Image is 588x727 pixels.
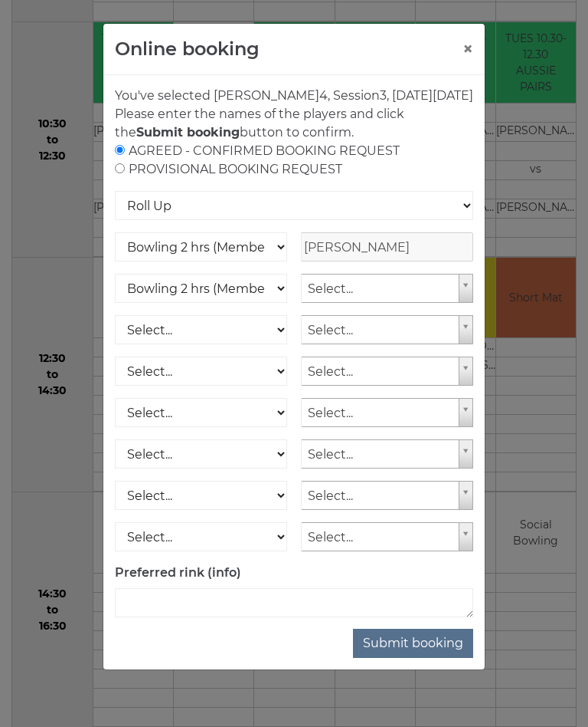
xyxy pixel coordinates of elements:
[308,440,452,469] span: Select...
[115,35,260,63] h4: Online booking
[301,315,473,344] a: Select...
[115,142,473,179] div: AGREED - CONFIRMED BOOKING REQUEST PROVISIONAL BOOKING REQUEST
[301,481,473,510] a: Select...
[308,399,452,428] span: Select...
[462,40,473,58] button: ×
[115,87,473,105] p: You've selected [PERSON_NAME] , Session , [DATE][DATE]
[301,522,473,551] a: Select...
[136,125,240,140] strong: Submit booking
[308,357,452,387] span: Select...
[115,105,473,142] p: Please enter the names of the players and click the button to confirm.
[301,439,473,469] a: Select...
[380,88,387,103] span: 3
[308,316,452,345] span: Select...
[301,274,473,303] a: Select...
[308,482,452,511] span: Select...
[308,523,452,552] span: Select...
[115,564,241,582] label: Preferred rink (info)
[319,88,328,103] span: 4
[301,357,473,386] a: Select...
[353,629,473,658] button: Submit booking
[301,398,473,427] a: Select...
[308,275,452,304] span: Select...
